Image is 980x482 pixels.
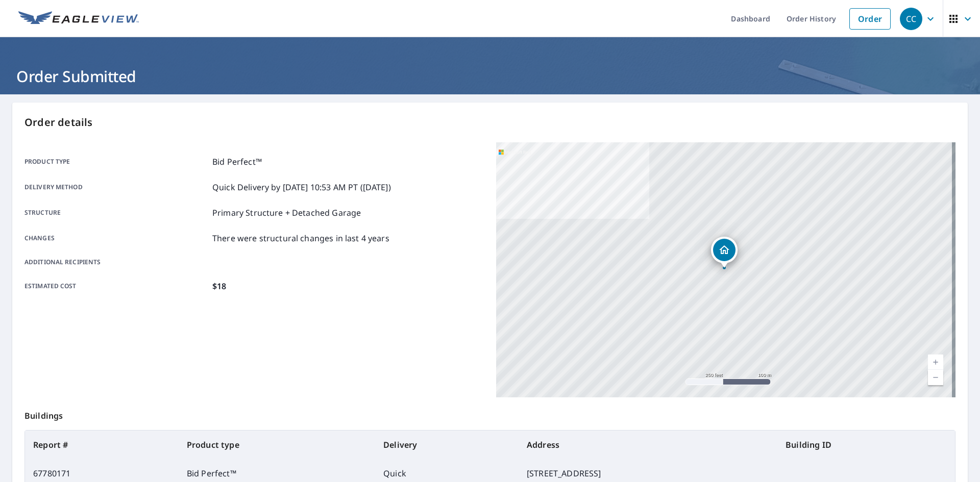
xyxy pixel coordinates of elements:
[24,258,208,267] p: Additional recipients
[928,354,943,370] a: Current Level 17, Zoom In
[375,430,519,459] th: Delivery
[212,207,361,219] p: Primary Structure + Detached Garage
[24,115,955,130] p: Order details
[24,280,208,292] p: Estimated cost
[519,430,777,459] th: Address
[24,232,208,244] p: Changes
[24,156,208,168] p: Product type
[24,397,955,430] p: Buildings
[212,232,389,244] p: There were structural changes in last 4 years
[900,8,922,30] div: CC
[849,8,891,30] a: Order
[25,430,179,459] th: Report #
[928,370,943,385] a: Current Level 17, Zoom Out
[24,181,208,193] p: Delivery method
[12,66,968,87] h1: Order Submitted
[777,430,955,459] th: Building ID
[212,181,391,193] p: Quick Delivery by [DATE] 10:53 AM PT ([DATE])
[18,11,139,27] img: EV Logo
[212,156,262,168] p: Bid Perfect™
[212,280,226,292] p: $18
[24,207,208,219] p: Structure
[711,237,738,268] div: Dropped pin, building 1, Residential property, 708 Apple Tree Ln Boca Raton, FL 33486
[179,430,375,459] th: Product type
